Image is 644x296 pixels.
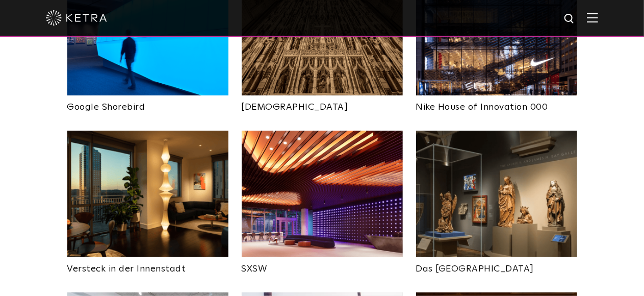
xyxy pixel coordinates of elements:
img: Neue-Projektseite-Held-(3x)_0026_012-Bearbeiten [67,131,228,257]
img: Neue-Projektseite-Held-(3x)_0018_Andrea_Calo_1686 [242,131,403,257]
a: Nike House of Innovation 000 [416,95,577,112]
a: Das [GEOGRAPHIC_DATA] [416,257,577,274]
img: Suchsymbol [563,13,576,26]
a: Versteck in der Innenstadt [67,257,228,274]
a: Google Shorebird [67,95,228,112]
font: [DEMOGRAPHIC_DATA] [242,103,348,112]
a: [DEMOGRAPHIC_DATA] [242,95,403,112]
font: SXSW [242,264,268,274]
img: ketra-logo-2019-weiß [46,10,107,26]
img: Neues-Projekt-Seite-Held-(3x)_0019_66708477_466895597428789_8185088725584995781_n [416,131,577,257]
font: Das [GEOGRAPHIC_DATA] [416,264,534,274]
a: SXSW [242,257,403,274]
font: Google Shorebird [67,103,145,112]
font: Nike House of Innovation 000 [416,103,548,112]
img: Hamburger%20Nav.svg [587,13,598,22]
font: Versteck in der Innenstadt [67,264,186,274]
